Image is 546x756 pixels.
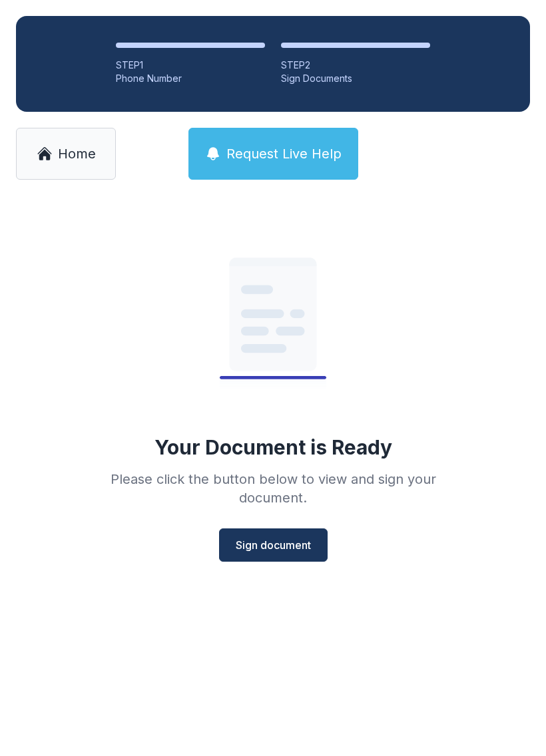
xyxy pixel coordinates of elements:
div: Phone Number [116,72,265,85]
div: Sign Documents [281,72,430,85]
div: STEP 2 [281,59,430,72]
div: Please click the button below to view and sign your document. [81,470,465,507]
div: Your Document is Ready [154,435,392,459]
div: STEP 1 [116,59,265,72]
span: Sign document [236,537,311,553]
span: Home [58,144,96,163]
span: Request Live Help [226,144,342,163]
